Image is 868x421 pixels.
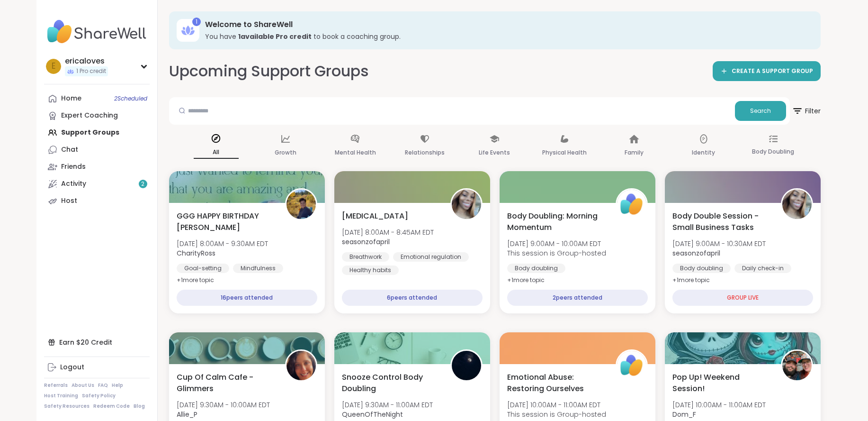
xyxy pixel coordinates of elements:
img: QueenOfTheNight [452,351,481,380]
div: Logout [60,363,84,372]
span: This session is Group-hosted [507,248,606,258]
a: Host Training [44,393,78,399]
p: Relationships [405,147,445,158]
a: Safety Resources [44,403,89,410]
a: Expert Coaching [44,107,150,124]
b: CharityRoss [177,248,215,258]
p: Life Events [479,147,510,158]
p: Body Doubling [752,146,794,157]
span: 1 Pro credit [76,67,106,75]
span: 2 [141,180,144,188]
b: Dom_F [672,410,696,419]
div: 2 peers attended [507,290,648,306]
div: Body doubling [507,264,565,273]
span: [DATE] 9:30AM - 10:00AM EDT [177,400,270,410]
div: 16 peers attended [177,290,317,306]
p: Mental Health [335,147,376,158]
div: 6 peers attended [342,290,483,306]
div: Activity [61,179,86,189]
span: This session is Group-hosted [507,410,606,419]
h3: You have to book a coaching group. [205,32,807,41]
p: Physical Health [542,147,587,158]
b: 1 available Pro credit [238,32,312,41]
span: [DATE] 9:30AM - 11:00AM EDT [342,400,433,410]
p: Identity [692,147,715,158]
div: Friends [61,162,86,172]
a: Redeem Code [93,403,130,410]
div: Body doubling [672,264,731,273]
a: Logout [44,359,150,376]
img: CharityRoss [286,190,316,219]
span: [DATE] 10:00AM - 11:00AM EDT [672,400,766,410]
span: Snooze Control Body Doubling [342,372,440,394]
div: 1 [192,18,201,26]
span: [DATE] 9:00AM - 10:00AM EDT [507,239,606,248]
h3: Welcome to ShareWell [205,19,807,30]
a: Blog [134,403,145,410]
img: seasonzofapril [452,190,481,219]
img: seasonzofapril [782,190,812,219]
span: [DATE] 8:00AM - 8:45AM EDT [342,228,434,237]
p: Family [625,147,644,158]
b: seasonzofapril [672,248,720,258]
span: Search [750,107,771,115]
div: Emotional regulation [393,252,469,262]
button: Search [735,101,786,121]
div: Home [61,94,81,103]
img: ShareWell [617,190,646,219]
div: Host [61,196,77,206]
span: [MEDICAL_DATA] [342,210,408,222]
b: QueenOfTheNight [342,410,403,419]
p: All [194,146,239,159]
a: Host [44,192,150,210]
h2: Upcoming Support Groups [169,61,369,82]
a: Referrals [44,382,68,389]
button: Filter [792,97,821,125]
span: e [52,60,55,73]
div: Daily check-in [734,264,791,273]
span: Cup Of Calm Cafe - Glimmers [177,372,275,394]
div: Breathwork [342,252,389,262]
a: Help [112,382,123,389]
div: Mindfulness [233,264,283,273]
span: Body Double Session - Small Business Tasks [672,210,770,233]
div: Earn $20 Credit [44,334,150,351]
span: Emotional Abuse: Restoring Ourselves [507,372,605,394]
div: GROUP LIVE [672,290,813,306]
span: Body Doubling: Morning Momentum [507,210,605,233]
a: Activity2 [44,175,150,192]
span: Pop Up! Weekend Session! [672,372,770,394]
div: Goal-setting [177,264,229,273]
a: CREATE A SUPPORT GROUP [713,61,821,81]
span: [DATE] 9:00AM - 10:30AM EDT [672,239,766,248]
a: FAQ [98,382,108,389]
p: Growth [275,147,296,158]
span: [DATE] 10:00AM - 11:00AM EDT [507,400,606,410]
a: Friends [44,158,150,175]
a: Chat [44,141,150,158]
a: Home2Scheduled [44,90,150,107]
div: Expert Coaching [61,111,118,120]
b: seasonzofapril [342,237,390,247]
span: 2 Scheduled [114,95,147,102]
img: Dom_F [782,351,812,380]
img: ShareWell Nav Logo [44,15,150,48]
a: Safety Policy [82,393,116,399]
img: Allie_P [286,351,316,380]
a: About Us [72,382,94,389]
div: Chat [61,145,78,155]
span: CREATE A SUPPORT GROUP [732,67,813,75]
span: [DATE] 8:00AM - 9:30AM EDT [177,239,268,248]
div: ericaloves [65,56,108,66]
b: Allie_P [177,410,197,419]
span: GGG HAPPY BIRTHDAY [PERSON_NAME] [177,210,275,233]
span: Filter [792,100,821,122]
img: ShareWell [617,351,646,380]
div: Healthy habits [342,265,399,275]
